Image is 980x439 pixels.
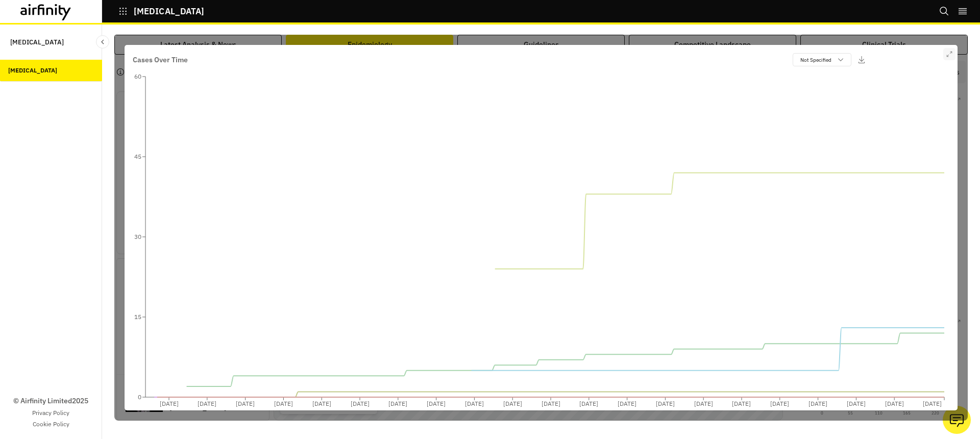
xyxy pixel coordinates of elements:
p: Not Specified [800,56,831,64]
button: Close Sidebar [96,35,109,48]
tspan: [DATE] [465,400,484,407]
tspan: [DATE] [656,400,675,407]
p: [MEDICAL_DATA] [134,7,204,16]
tspan: [DATE] [312,400,331,407]
tspan: [DATE] [427,400,446,407]
p: [MEDICAL_DATA] [10,33,64,52]
tspan: [DATE] [732,400,751,407]
tspan: [DATE] [579,400,598,407]
tspan: 60 [134,72,141,80]
tspan: [DATE] [847,400,866,407]
tspan: [DATE] [694,400,713,407]
tspan: [DATE] [274,400,293,407]
tspan: [DATE] [351,400,370,407]
tspan: 0 [138,393,141,401]
tspan: [DATE] [503,400,522,407]
div: [MEDICAL_DATA] [8,66,57,75]
tspan: [DATE] [198,400,216,407]
tspan: [DATE] [808,400,827,407]
button: [MEDICAL_DATA] [118,3,204,20]
tspan: [DATE] [542,400,560,407]
tspan: [DATE] [388,400,407,407]
tspan: 30 [134,233,141,240]
tspan: [DATE] [160,400,179,407]
tspan: [DATE] [236,400,255,407]
p: Cases Over Time [133,55,188,65]
tspan: [DATE] [923,400,942,407]
tspan: 15 [134,313,141,321]
a: Cookie Policy [33,420,69,429]
tspan: [DATE] [618,400,636,407]
tspan: [DATE] [770,400,789,407]
p: © Airfinity Limited 2025 [13,396,88,406]
a: Privacy Policy [32,408,69,418]
tspan: 45 [134,153,141,160]
tspan: [DATE] [885,400,904,407]
button: Search [939,3,949,20]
